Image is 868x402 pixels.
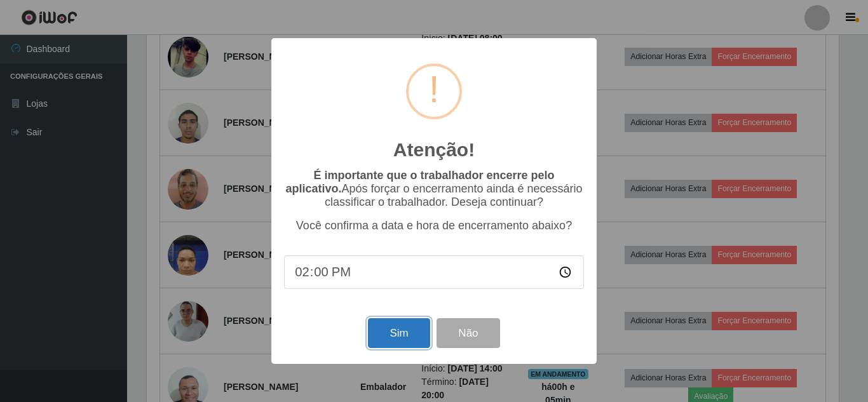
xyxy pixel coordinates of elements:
button: Não [437,318,499,348]
p: Após forçar o encerramento ainda é necessário classificar o trabalhador. Deseja continuar? [284,169,584,209]
button: Sim [368,318,430,348]
b: É importante que o trabalhador encerre pelo aplicativo. [285,169,554,195]
p: Você confirma a data e hora de encerramento abaixo? [284,219,584,232]
h2: Atenção! [393,138,475,161]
